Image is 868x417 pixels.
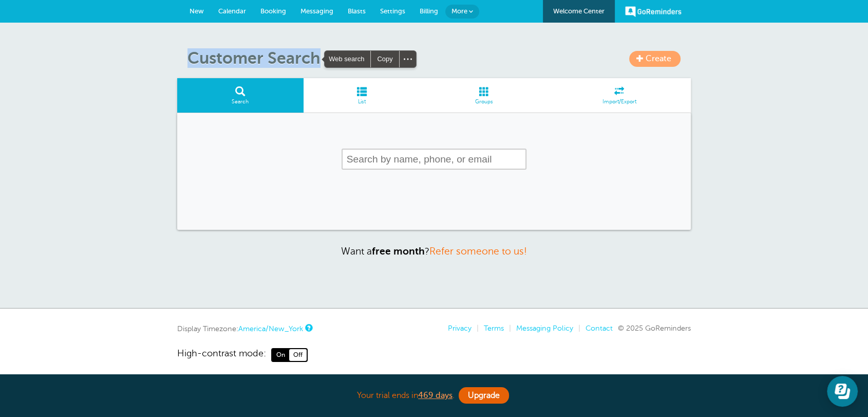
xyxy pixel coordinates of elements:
span: Billing [420,7,438,15]
a: Contact [586,324,613,332]
p: Want a ? [177,245,691,257]
span: High-contrast mode: [177,348,266,361]
div: Copy [371,51,399,67]
a: More [445,5,479,19]
span: Blasts [348,7,366,15]
span: Web search [325,51,370,67]
span: Settings [380,7,405,15]
span: Create [646,54,671,63]
span: Messaging [300,7,333,15]
a: America/New_York [238,324,303,333]
span: Import/Export [553,99,686,105]
strong: free month [372,246,425,257]
a: Refer someone to us! [429,246,527,257]
span: Calendar [218,7,246,15]
span: Booking [260,7,286,15]
span: Search [182,99,298,105]
a: Terms [484,324,504,332]
span: List [309,99,416,105]
span: © 2025 GoReminders [618,324,691,332]
span: On [272,349,289,360]
span: Off [289,349,307,360]
a: This is the timezone being used to display dates and times to you on this device. Click the timez... [305,324,311,331]
iframe: Resource center [827,376,858,407]
li: | [504,324,511,333]
a: Upgrade [459,387,509,404]
li: | [573,324,580,333]
div: Your trial ends in . [177,385,691,407]
h1: Customer Search [187,48,691,68]
a: Messaging Policy [516,324,573,332]
a: Create [629,51,681,67]
a: High-contrast mode: On Off [177,348,691,361]
div: Display Timezone: [177,324,311,333]
li: | [471,324,479,333]
a: Groups [421,78,548,113]
a: List [304,78,421,113]
span: New [190,7,204,15]
a: Privacy [448,324,471,332]
input: Search by name, phone, or email [342,149,526,170]
a: 469 days [418,391,452,400]
a: Import/Export [548,78,691,113]
span: Groups [426,99,543,105]
span: More [451,7,467,15]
